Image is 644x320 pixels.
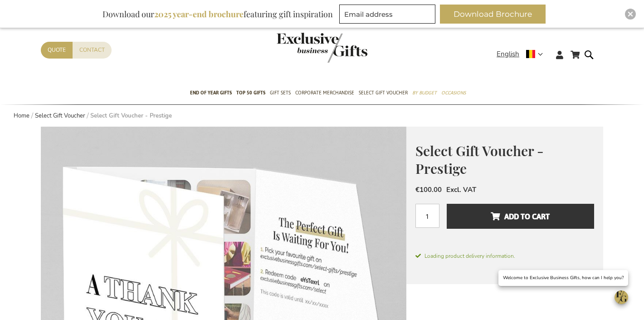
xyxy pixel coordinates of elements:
span: End of year gifts [190,88,232,98]
a: store logo [277,33,322,63]
span: Select Gift Voucher - Prestige [415,142,544,177]
span: Loading product delivery information. [415,252,594,260]
input: Email address [339,5,435,24]
strong: Select Gift Voucher - Prestige [90,112,172,120]
span: English [497,49,519,59]
b: 2025 year-end brochure [154,9,244,20]
img: Close [628,11,633,17]
span: Excl. VAT [446,185,476,194]
a: Quote [41,42,73,59]
img: Exclusive Business gifts logo [277,33,367,63]
span: €100.00 [415,185,442,194]
span: By Budget [412,88,437,98]
span: Occasions [441,88,466,98]
span: Corporate Merchandise [295,88,354,98]
span: Add to Cart [491,209,550,224]
a: Contact [73,42,112,59]
span: Gift Sets [270,88,291,98]
button: Download Brochure [440,5,546,24]
div: Download our featuring gift inspiration [98,5,337,24]
span: Select Gift Voucher [359,88,408,98]
div: Close [625,9,636,20]
a: Home [14,112,29,120]
input: Qty [415,204,439,228]
span: TOP 50 Gifts [236,88,265,98]
a: Select Gift Voucher [35,112,85,120]
button: Add to Cart [447,204,594,229]
div: English [497,49,549,59]
form: marketing offers and promotions [339,5,438,26]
